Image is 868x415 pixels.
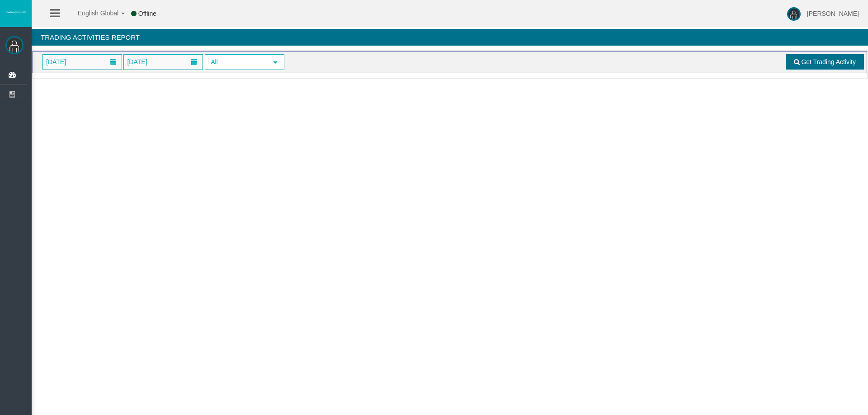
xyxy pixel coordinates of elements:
[206,55,267,69] span: All
[43,56,69,68] span: [DATE]
[787,7,801,21] img: user-image
[66,9,118,17] span: English Global
[138,10,156,17] span: Offline
[32,29,868,46] h4: Trading Activities Report
[272,59,279,66] span: select
[801,58,856,65] span: Get Trading Activity
[124,56,150,68] span: [DATE]
[5,10,27,14] img: logo.svg
[807,10,859,17] span: [PERSON_NAME]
